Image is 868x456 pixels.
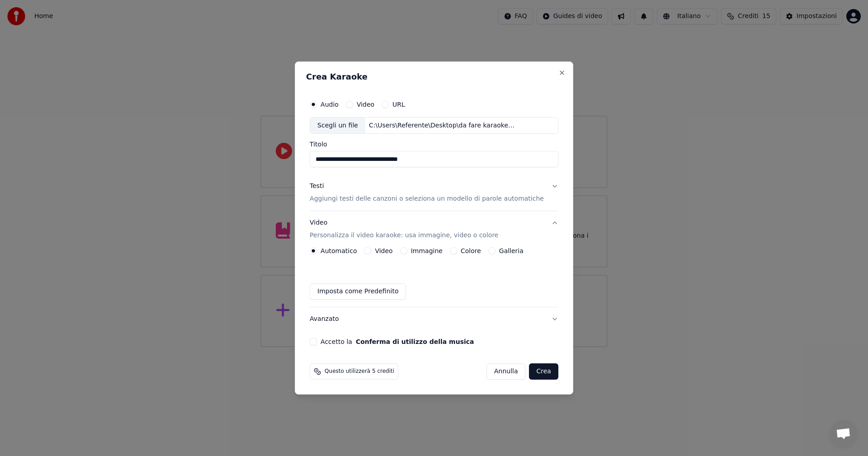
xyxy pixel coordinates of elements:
[411,248,443,254] label: Immagine
[310,247,558,307] div: VideoPersonalizza il video karaoke: usa immagine, video o colore
[310,141,558,148] label: Titolo
[357,101,374,108] label: Video
[310,219,498,240] div: Video
[486,363,526,380] button: Annulla
[321,248,357,254] label: Automatico
[310,231,498,240] p: Personalizza il video karaoke: usa immagine, video o colore
[461,248,481,254] label: Colore
[310,175,558,211] button: TestiAggiungi testi delle canzoni o seleziona un modello di parole automatiche
[310,283,406,300] button: Imposta come Predefinito
[321,101,339,108] label: Audio
[356,338,474,345] button: Accetto la
[375,248,392,254] label: Video
[310,118,365,134] div: Scegli un file
[321,338,474,345] label: Accetto la
[310,195,544,204] p: Aggiungi testi delle canzoni o seleziona un modello di parole automatiche
[392,101,405,108] label: URL
[325,368,394,375] span: Questo utilizzerà 5 crediti
[310,212,558,248] button: VideoPersonalizza il video karaoke: usa immagine, video o colore
[365,121,519,130] div: C:\Users\Referente\Desktop\da fare karaoke\[PERSON_NAME] - Rewind (REMIX VERSION).mp3
[310,307,558,331] button: Avanzato
[499,248,524,254] label: Galleria
[310,182,324,191] div: Testi
[529,363,558,380] button: Crea
[306,73,562,81] h2: Crea Karaoke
